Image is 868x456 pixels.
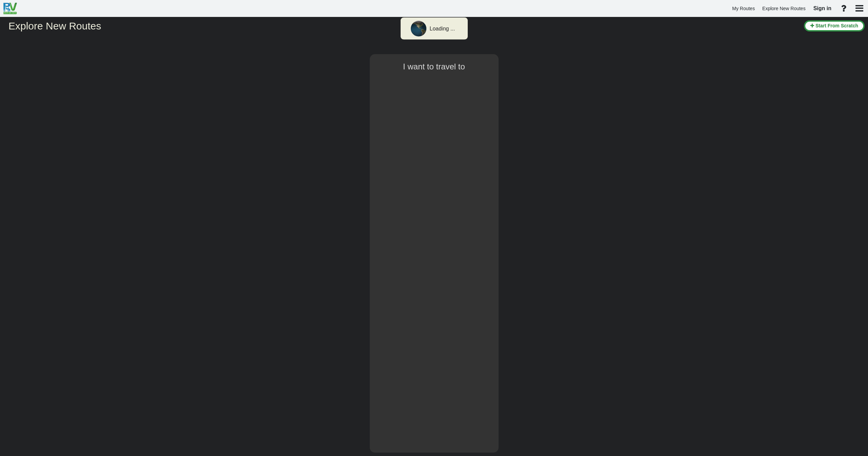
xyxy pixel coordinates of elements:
div: Loading ... [430,25,455,33]
img: RvPlanetLogo.png [3,3,17,14]
a: My Routes [729,2,758,15]
span: Sign in [813,5,831,11]
button: Start From Scratch [804,20,865,31]
a: Sign in [810,1,834,16]
span: Start From Scratch [815,23,858,28]
a: Explore New Routes [759,2,809,15]
h2: Explore New Routes [8,20,799,31]
span: I want to travel to [403,62,465,71]
span: My Routes [732,6,755,11]
span: Explore New Routes [762,6,806,11]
